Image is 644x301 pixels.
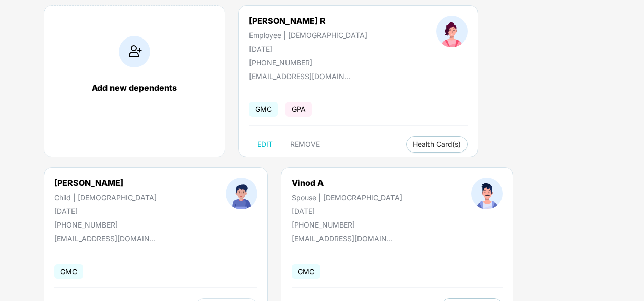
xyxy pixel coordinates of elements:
[292,207,402,215] div: [DATE]
[54,234,156,243] div: [EMAIL_ADDRESS][DOMAIN_NAME]
[119,36,150,67] img: addIcon
[292,264,320,279] span: GMC
[249,72,350,81] div: [EMAIL_ADDRESS][DOMAIN_NAME]
[257,140,273,148] span: EDIT
[436,16,468,47] img: profileImage
[249,16,367,26] div: [PERSON_NAME] R
[292,220,402,229] div: [PHONE_NUMBER]
[54,178,157,188] div: [PERSON_NAME]
[249,45,367,53] div: [DATE]
[54,83,214,93] div: Add new dependents
[54,264,83,279] span: GMC
[285,102,312,117] span: GPA
[290,140,320,148] span: REMOVE
[226,178,257,209] img: profileImage
[292,193,402,202] div: Spouse | [DEMOGRAPHIC_DATA]
[249,31,367,40] div: Employee | [DEMOGRAPHIC_DATA]
[406,136,468,153] button: Health Card(s)
[292,178,402,188] div: Vinod A
[471,178,503,209] img: profileImage
[249,102,278,117] span: GMC
[292,234,393,243] div: [EMAIL_ADDRESS][DOMAIN_NAME]
[54,220,157,229] div: [PHONE_NUMBER]
[249,58,367,67] div: [PHONE_NUMBER]
[249,136,281,153] button: EDIT
[54,207,157,215] div: [DATE]
[54,193,157,202] div: Child | [DEMOGRAPHIC_DATA]
[282,136,328,153] button: REMOVE
[413,142,461,147] span: Health Card(s)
